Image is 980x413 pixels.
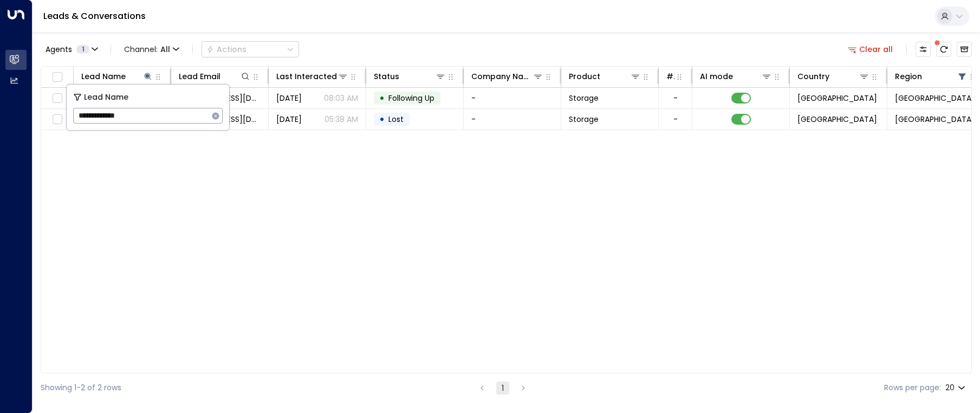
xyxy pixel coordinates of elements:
div: Status [374,70,399,83]
td: - [464,109,561,130]
button: Archived Leads [957,42,972,57]
div: Last Interacted [276,70,337,83]
div: - [673,93,678,104]
div: Region [895,70,922,83]
span: Shropshire [895,114,975,125]
p: 05:38 AM [324,114,358,125]
div: Button group with a nested menu [202,41,299,57]
button: Channel:All [120,42,184,57]
span: Following Up [388,93,434,104]
div: AI mode [700,70,772,83]
div: • [379,110,385,128]
div: # of people [666,70,686,83]
span: 1 [76,45,89,54]
span: Channel: [120,42,184,57]
div: Company Name [471,70,533,83]
span: Shropshire [895,93,975,104]
p: 08:03 AM [324,93,358,104]
span: There are new threads available. Refresh the grid to view the latest updates. [936,42,951,57]
div: Product [569,70,641,83]
span: Sep 21, 2025 [276,93,302,104]
nav: pagination navigation [475,381,530,395]
div: Showing 1-2 of 2 rows [41,382,121,393]
div: Product [569,70,600,83]
div: Actions [206,44,246,54]
div: Country [797,70,869,83]
button: Actions [202,41,299,57]
button: page 1 [496,382,509,395]
span: Toggle select row [50,113,64,126]
span: Lead Name [84,91,128,104]
div: Status [374,70,446,83]
span: Agents [46,46,72,53]
button: Clear all [843,42,898,57]
span: United Kingdom [797,93,877,104]
button: Agents1 [41,42,102,57]
a: Leads & Conversations [43,10,146,22]
label: Rows per page: [884,382,941,393]
div: Lead Email [179,70,251,83]
span: Lost [388,114,404,125]
div: Last Interacted [276,70,348,83]
div: Country [797,70,829,83]
span: Aug 27, 2025 [276,114,302,125]
span: Toggle select all [50,70,64,84]
div: Company Name [471,70,543,83]
div: - [673,114,678,125]
span: Toggle select row [50,92,64,105]
div: Lead Email [179,70,220,83]
div: • [379,89,385,107]
div: Lead Name [81,70,153,83]
span: United Kingdom [797,114,877,125]
div: Lead Name [81,70,126,83]
div: Region [895,70,968,83]
div: 20 [945,380,968,396]
span: All [160,45,170,54]
div: # of people [666,70,675,83]
span: Storage [569,114,599,125]
span: Storage [569,93,599,104]
div: AI mode [700,70,733,83]
td: - [464,88,561,108]
button: Customize [916,42,931,57]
